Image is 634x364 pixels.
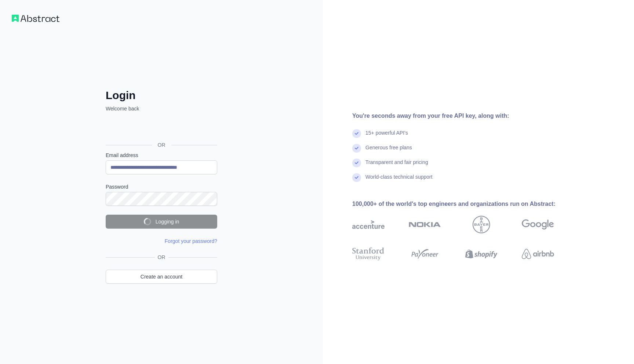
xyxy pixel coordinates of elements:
[106,152,217,159] label: Email address
[365,173,433,188] div: World-class technical support
[106,105,217,112] p: Welcome back
[106,89,217,102] h2: Login
[352,173,361,182] img: check mark
[473,216,490,233] img: bayer
[106,270,217,284] a: Create an account
[106,183,217,190] label: Password
[352,159,361,167] img: check mark
[12,15,59,22] img: Workflow
[352,200,577,208] div: 100,000+ of the world's top engineers and organizations run on Abstract:
[165,238,217,244] a: Forgot your password?
[522,246,554,262] img: airbnb
[352,144,361,153] img: check mark
[409,246,441,262] img: payoneer
[155,254,168,261] span: OR
[409,216,441,233] img: nokia
[352,129,361,138] img: check mark
[152,141,171,149] span: OR
[352,112,577,120] div: You're seconds away from your free API key, along with:
[365,144,412,159] div: Generous free plans
[365,129,408,144] div: 15+ powerful API's
[365,159,428,173] div: Transparent and fair pricing
[106,215,217,229] button: Logging in
[522,216,554,233] img: google
[352,216,385,233] img: accenture
[465,246,498,262] img: shopify
[102,120,219,136] iframe: Sign in with Google Button
[352,246,385,262] img: stanford university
